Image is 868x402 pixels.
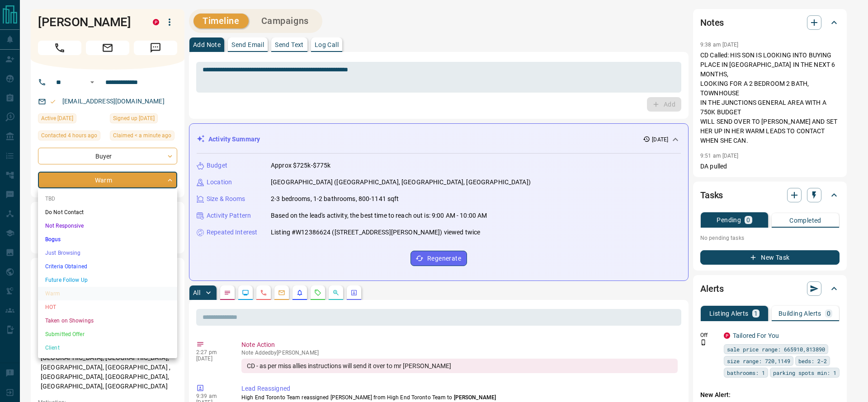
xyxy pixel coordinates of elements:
li: Taken on Showings [38,314,177,327]
li: Submitted Offer [38,327,177,341]
li: Client [38,341,177,355]
li: TBD [38,192,177,206]
li: Just Browsing [38,246,177,260]
li: Bogus [38,233,177,246]
li: Future Follow Up [38,273,177,287]
li: Do Not Contact [38,206,177,219]
li: Criteria Obtained [38,260,177,273]
li: Not Responsive [38,219,177,233]
li: HOT [38,300,177,314]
